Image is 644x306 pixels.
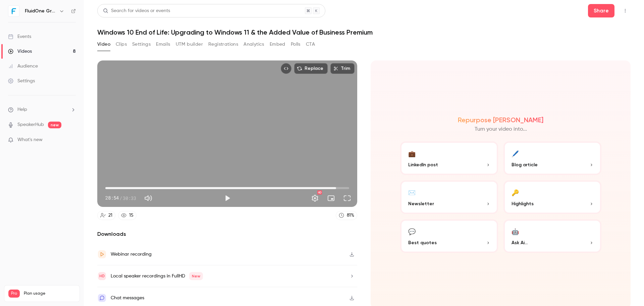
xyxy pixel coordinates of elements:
[408,161,438,168] span: LinkedIn post
[68,137,76,143] iframe: Noticeable Trigger
[97,230,357,238] h2: Downloads
[503,219,601,253] button: 🤖Ask Ai...
[281,63,291,74] button: Embed video
[512,200,534,207] span: Highlights
[306,39,315,50] button: CTA
[475,125,527,133] p: Turn your video into...
[17,121,44,128] a: SpeakerHub
[123,194,136,202] span: 30:33
[105,194,136,202] div: 28:54
[111,272,203,280] div: Local speaker recordings in FullHD
[512,161,538,168] span: Blog article
[330,63,355,74] button: Trim
[119,194,122,202] span: /
[347,212,354,219] div: 81 %
[8,48,32,55] div: Videos
[503,141,601,175] button: 🖊️Blog article
[103,7,170,14] div: Search for videos or events
[291,39,301,50] button: Polls
[512,226,519,236] div: 🤖
[176,39,203,50] button: UTM builder
[588,4,614,17] button: Share
[142,191,155,205] button: Mute
[503,180,601,214] button: 🔑Highlights
[221,191,234,205] button: Play
[512,239,528,246] span: Ask Ai...
[105,194,119,202] span: 28:54
[244,39,264,50] button: Analytics
[156,39,170,50] button: Emails
[400,219,498,253] button: 💬Best quotes
[17,136,43,143] span: What's new
[400,141,498,175] button: 💼LinkedIn post
[24,291,75,296] span: Plan usage
[408,148,416,159] div: 💼
[97,39,110,50] button: Video
[132,39,151,50] button: Settings
[8,106,76,113] li: help-dropdown-opener
[408,226,416,236] div: 💬
[116,39,127,50] button: Clips
[512,187,519,198] div: 🔑
[270,39,285,50] button: Embed
[25,8,56,14] h6: FluidOne Group
[17,106,27,113] span: Help
[408,239,437,246] span: Best quotes
[336,211,357,220] a: 81%
[111,250,152,258] div: Webinar recording
[108,212,112,219] div: 21
[111,294,144,302] div: Chat messages
[208,39,238,50] button: Registrations
[8,290,20,298] span: Pro
[189,272,203,280] span: New
[620,5,631,16] button: Top Bar Actions
[97,211,115,220] a: 21
[129,212,133,219] div: 15
[408,200,434,207] span: Newsletter
[118,211,137,220] a: 15
[340,191,354,205] button: Full screen
[97,28,631,36] h1: Windows 10 End of Life: Upgrading to Windows 11 & the Added Value of Business Premium
[308,191,322,205] button: Settings
[294,63,328,74] button: Replace
[8,33,31,40] div: Events
[8,78,35,84] div: Settings
[8,63,38,70] div: Audience
[8,6,19,16] img: FluidOne Group
[408,187,416,198] div: ✉️
[512,148,519,159] div: 🖊️
[317,190,322,194] div: HD
[324,191,338,205] button: Turn on miniplayer
[48,122,61,128] span: new
[400,180,498,214] button: ✉️Newsletter
[458,116,543,124] h2: Repurpose [PERSON_NAME]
